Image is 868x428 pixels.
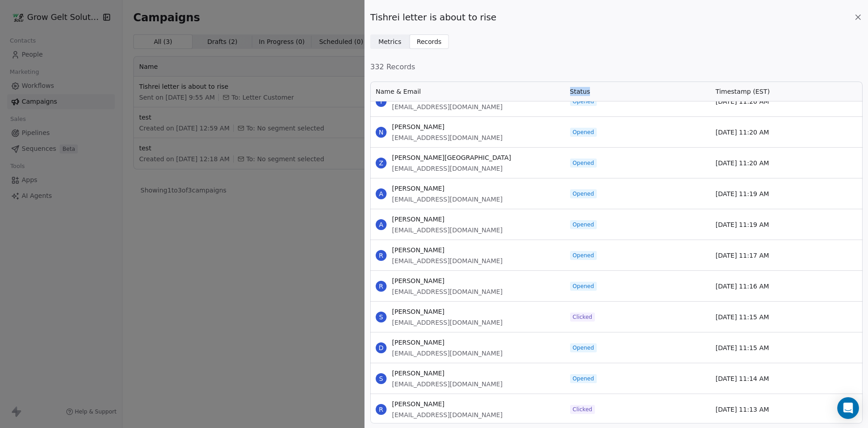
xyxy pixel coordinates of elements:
span: S [376,373,387,384]
span: S [376,312,387,322]
span: [EMAIL_ADDRESS][DOMAIN_NAME] [392,256,503,265]
span: D [376,342,387,353]
div: grid [370,101,863,424]
span: [PERSON_NAME] [392,399,503,409]
span: [DATE] 11:19 AM [716,220,769,229]
span: Status [570,87,590,96]
span: Opened [573,375,594,382]
span: [PERSON_NAME][GEOGRAPHIC_DATA] [392,153,511,162]
span: [DATE] 11:19 AM [716,189,769,198]
span: [EMAIL_ADDRESS][DOMAIN_NAME] [392,164,511,173]
span: [DATE] 11:15 AM [716,313,769,322]
span: [PERSON_NAME] [392,307,503,316]
span: Opened [573,344,594,351]
span: [DATE] 11:13 AM [716,405,769,414]
span: R [376,250,387,261]
span: Timestamp (EST) [716,87,770,96]
span: [PERSON_NAME] [392,184,503,193]
span: [EMAIL_ADDRESS][DOMAIN_NAME] [392,287,503,296]
span: [PERSON_NAME] [392,369,503,378]
span: [EMAIL_ADDRESS][DOMAIN_NAME] [392,102,503,111]
span: [EMAIL_ADDRESS][DOMAIN_NAME] [392,318,503,327]
span: [PERSON_NAME] [392,245,503,255]
span: [EMAIL_ADDRESS][DOMAIN_NAME] [392,380,503,389]
span: [PERSON_NAME] [392,215,503,224]
span: [DATE] 11:20 AM [716,159,769,168]
span: Clicked [573,313,592,321]
span: N [376,127,387,138]
span: R [376,404,387,415]
span: Opened [573,129,594,136]
span: Opened [573,190,594,197]
span: [DATE] 11:20 AM [716,128,769,137]
span: Y [376,96,387,107]
span: [PERSON_NAME] [392,276,503,285]
span: [DATE] 11:20 AM [716,97,769,106]
span: Metrics [378,37,401,47]
span: [DATE] 11:16 AM [716,282,769,291]
span: A [376,188,387,199]
span: [DATE] 11:15 AM [716,343,769,352]
span: Opened [573,252,594,259]
span: [EMAIL_ADDRESS][DOMAIN_NAME] [392,410,503,419]
span: R [376,281,387,292]
span: Z [376,158,387,168]
span: [EMAIL_ADDRESS][DOMAIN_NAME] [392,349,503,358]
span: [PERSON_NAME] [392,122,503,131]
span: Clicked [573,406,592,413]
span: Opened [573,283,594,290]
span: A [376,219,387,230]
span: Tishrei letter is about to rise [370,11,496,24]
span: [EMAIL_ADDRESS][DOMAIN_NAME] [392,226,503,235]
span: [DATE] 11:17 AM [716,251,769,260]
span: Name & Email [376,87,421,96]
span: [DATE] 11:14 AM [716,374,769,383]
div: Open Intercom Messenger [837,397,859,419]
span: Opened [573,159,594,167]
span: Opened [573,98,594,105]
span: [EMAIL_ADDRESS][DOMAIN_NAME] [392,133,503,142]
span: Opened [573,221,594,228]
span: [PERSON_NAME] [392,338,503,347]
span: [EMAIL_ADDRESS][DOMAIN_NAME] [392,195,503,204]
span: 332 Records [370,62,863,72]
